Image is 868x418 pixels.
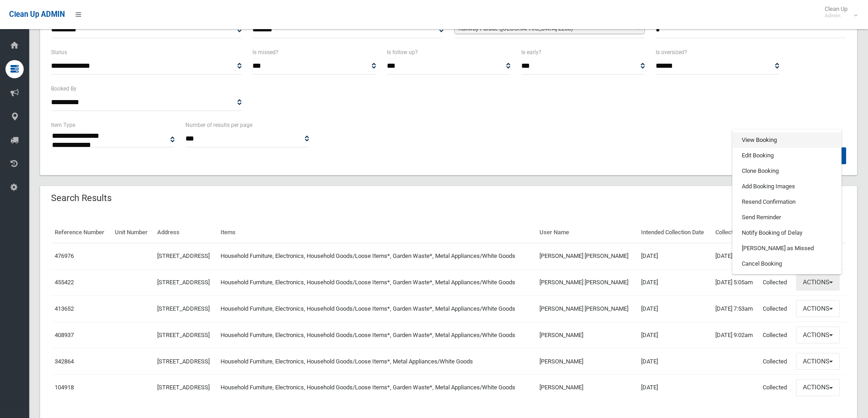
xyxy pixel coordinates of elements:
td: Household Furniture, Electronics, Household Goods/Loose Items*, Garden Waste*, Metal Appliances/W... [217,296,536,322]
a: 413652 [55,305,74,312]
a: Send Reminder [733,210,841,225]
td: [DATE] 7:53am [712,296,759,322]
label: Is early? [521,47,541,57]
td: [DATE] 8:16am [712,243,759,269]
a: Edit Booking [733,148,841,163]
a: Cancel Booking [733,256,841,272]
td: [PERSON_NAME] [536,348,637,375]
a: Clone Booking [733,163,841,179]
td: Collected [759,296,792,322]
td: Collected [759,374,792,400]
td: [PERSON_NAME] [536,374,637,400]
td: Household Furniture, Electronics, Household Goods/Loose Items*, Garden Waste*, Metal Appliances/W... [217,374,536,400]
a: [STREET_ADDRESS] [157,332,210,338]
a: 476976 [55,252,74,259]
td: [DATE] [637,374,712,400]
td: [DATE] [637,296,712,322]
th: Items [217,222,536,243]
a: 104918 [55,384,74,391]
td: [DATE] [637,348,712,375]
td: [DATE] 5:05am [712,269,759,296]
span: Clean Up [820,5,857,19]
a: [STREET_ADDRESS] [157,279,210,286]
th: Address [154,222,216,243]
a: 455422 [55,279,74,286]
th: Reference Number [51,222,111,243]
td: [DATE] [637,243,712,269]
td: [DATE] [637,322,712,348]
td: Collected [759,269,792,296]
th: Intended Collection Date [637,222,712,243]
td: Household Furniture, Electronics, Household Goods/Loose Items*, Garden Waste*, Metal Appliances/W... [217,243,536,269]
a: [STREET_ADDRESS] [157,252,210,259]
label: Is missed? [252,47,278,57]
button: Actions [796,353,840,370]
label: Item Type [51,120,75,130]
a: Resend Confirmation [733,194,841,210]
label: Is oversized? [656,47,687,57]
a: Add Booking Images [733,179,841,194]
a: [STREET_ADDRESS] [157,358,210,365]
td: [PERSON_NAME] [536,322,637,348]
label: Number of results per page [185,120,252,130]
label: Is follow up? [387,47,418,57]
button: Actions [796,300,840,317]
label: Status [51,47,67,57]
td: Household Furniture, Electronics, Household Goods/Loose Items*, Garden Waste*, Metal Appliances/W... [217,269,536,296]
td: Household Furniture, Electronics, Household Goods/Loose Items*, Garden Waste*, Metal Appliances/W... [217,322,536,348]
label: Booked By [51,84,77,94]
button: Actions [796,379,840,396]
span: Clean Up ADMIN [9,10,65,19]
small: Admin [825,12,847,19]
a: [PERSON_NAME] as Missed [733,241,841,256]
button: Actions [796,327,840,343]
td: [PERSON_NAME] [PERSON_NAME] [536,243,637,269]
td: [DATE] [637,269,712,296]
td: [PERSON_NAME] [PERSON_NAME] [536,296,637,322]
a: Notify Booking of Delay [733,225,841,241]
td: [PERSON_NAME] [PERSON_NAME] [536,269,637,296]
td: Collected [759,322,792,348]
td: [DATE] 9:02am [712,322,759,348]
a: View Booking [733,132,841,148]
a: 342864 [55,358,74,365]
button: Actions [796,274,840,291]
th: Unit Number [111,222,154,243]
td: Collected [759,348,792,375]
td: Household Furniture, Electronics, Household Goods/Loose Items*, Metal Appliances/White Goods [217,348,536,375]
a: [STREET_ADDRESS] [157,305,210,312]
th: User Name [536,222,637,243]
a: 408937 [55,332,74,338]
header: Search Results [40,189,123,207]
a: [STREET_ADDRESS] [157,384,210,391]
th: Collected At [712,222,759,243]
